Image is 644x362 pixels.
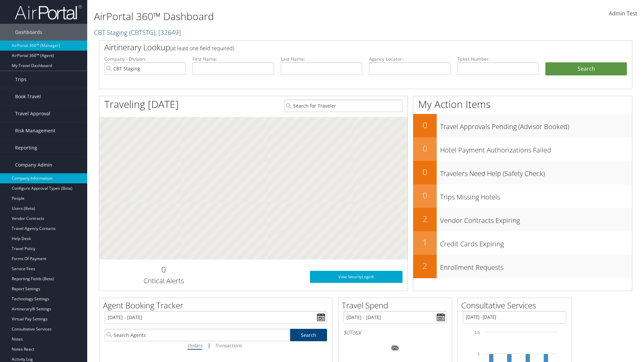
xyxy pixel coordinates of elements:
a: 0Travelers Need Help (Safety Check) [413,161,632,184]
h2: 0 [413,119,437,131]
a: 2Vendor Contracts Expiring [413,208,632,231]
span: (at least one field required) [170,45,234,52]
h2: Agent Booking Tracker [103,300,332,311]
span: Risk Management [15,122,55,139]
span: Book Travel [15,88,41,105]
tspan: 1.5 [475,330,480,335]
span: , [ 32649 ] [155,28,181,37]
a: 0Hotel Payment Authorizations Failed [413,137,632,161]
h1: AirPortal 360™ Dashboard [94,9,456,23]
tspan: 0% [392,346,398,350]
h3: Credit Cards Expiring [440,236,632,249]
input: Search for Traveler [284,100,402,112]
a: Admin Test [609,3,637,24]
h2: 0 [413,190,437,201]
h2: 2 [413,213,437,225]
span: Dashboards [15,24,42,41]
tspan: 1 [478,352,480,356]
h6: Total [343,329,447,336]
h2: 0 [413,143,437,154]
label: Agency Locator: [369,56,450,62]
a: 1Credit Cards Expiring [413,231,632,255]
h2: 1 [413,237,437,248]
a: View SecurityLogic® [310,271,402,283]
a: 2Enrollment Requests [413,255,632,278]
h3: Critical Alerts [104,276,223,286]
h3: Travelers Need Help (Safety Check) [440,166,632,178]
h3: Hotel Payment Authorizations Failed [440,142,632,155]
h2: Consultative Services [461,300,571,311]
h3: Travel Approvals Pending (Advisor Booked) [440,119,632,131]
div: | [105,341,327,350]
span: Trips [15,71,26,88]
h3: Vendor Contracts Expiring [440,213,632,225]
label: First Name: [193,56,274,62]
button: Search [545,62,627,76]
span: $0 [343,329,350,336]
h2: Airtinerary Lookup [104,42,583,53]
h3: Trips Missing Hotels [440,189,632,202]
h2: Travel Spend [342,300,452,311]
span: Travel Approval [15,105,50,122]
a: CBT Staging [94,28,181,37]
span: ( CBTSTG ) [129,28,155,37]
label: Company - Division: [104,56,186,62]
a: 0Travel Approvals Pending (Advisor Booked) [413,114,632,137]
span: Admin Test [609,10,637,17]
label: Ticket Number: [457,56,539,62]
h2: 2 [413,260,437,271]
i: Dollars [187,342,202,349]
h1: My Action Items [413,97,632,111]
h2: 0 [104,264,223,275]
h1: Traveling [DATE] [104,97,179,111]
img: airportal-logo.png [15,4,82,20]
a: 0Trips Missing Hotels [413,184,632,208]
h3: Enrollment Requests [440,259,632,272]
span: Reporting [15,139,37,156]
a: Search [290,329,327,341]
span: Company Admin [15,157,52,173]
label: Last Name: [281,56,362,62]
h2: 0 [413,166,437,178]
input: Search Agents [105,329,290,341]
i: Transactions [215,342,241,349]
